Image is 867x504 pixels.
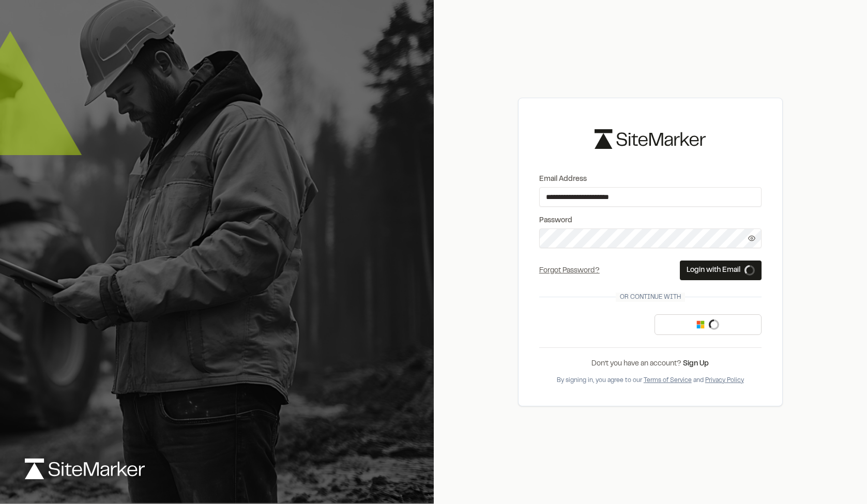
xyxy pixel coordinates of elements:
[539,268,600,274] a: Forgot Password?
[644,376,692,385] button: Terms of Service
[539,376,762,385] div: By signing in, you agree to our and
[616,293,685,302] span: Or continue with
[539,174,762,185] label: Email Address
[539,215,762,226] label: Password
[25,459,145,479] img: logo-white-rebrand.svg
[595,129,706,148] img: logo-black-rebrand.svg
[680,261,762,280] button: Login with Email
[539,358,762,370] div: Don’t you have an account?
[534,313,640,336] iframe: Sign in with Google Button
[705,376,744,385] button: Privacy Policy
[683,361,709,367] a: Sign Up
[539,313,634,336] div: Sign in with Google. Opens in new tab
